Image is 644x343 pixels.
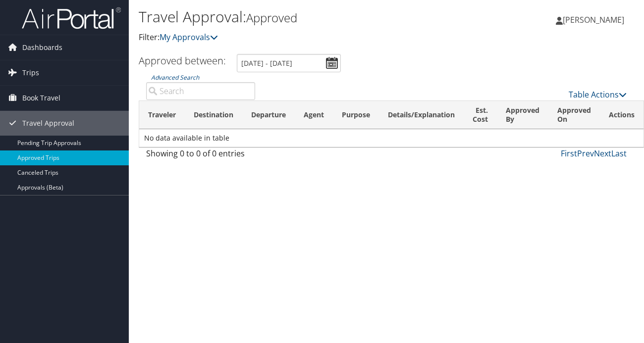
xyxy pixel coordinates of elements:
a: Prev [577,148,594,159]
small: Approved [246,9,297,26]
th: Departure: activate to sort column ascending [242,101,295,129]
input: Advanced Search [146,82,255,100]
img: airportal-logo.png [22,6,121,30]
a: Last [611,148,627,159]
h3: Approved between: [139,54,226,67]
th: Details/Explanation [379,101,464,129]
a: Table Actions [569,89,627,100]
span: Book Travel [22,86,60,110]
span: [PERSON_NAME] [563,14,624,25]
a: [PERSON_NAME] [556,5,634,35]
th: Purpose [333,101,379,129]
h1: Travel Approval: [139,6,469,27]
p: Filter: [139,31,469,44]
th: Approved On: activate to sort column ascending [548,101,600,129]
span: Dashboards [22,35,62,60]
a: First [561,148,577,159]
input: [DATE] - [DATE] [237,54,341,72]
th: Traveler: activate to sort column ascending [139,101,185,129]
td: No data available in table [139,129,644,147]
th: Est. Cost: activate to sort column ascending [464,101,497,129]
span: Trips [22,60,39,85]
span: Travel Approval [22,111,74,136]
div: Showing 0 to 0 of 0 entries [146,147,255,164]
a: Advanced Search [151,73,199,82]
a: Next [594,148,611,159]
th: Destination: activate to sort column ascending [185,101,242,129]
a: My Approvals [160,32,218,43]
th: Agent [295,101,333,129]
th: Actions [600,101,644,129]
th: Approved By: activate to sort column ascending [497,101,548,129]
